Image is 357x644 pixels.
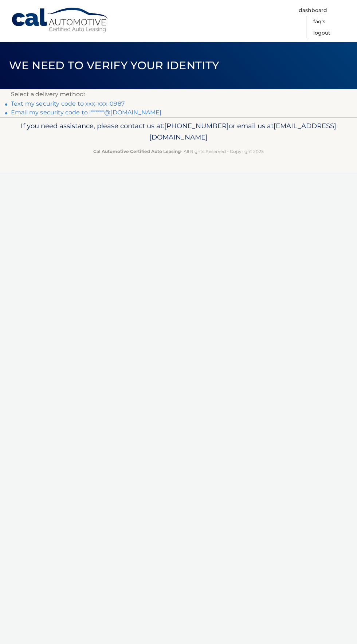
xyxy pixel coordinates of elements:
a: Logout [313,27,330,39]
a: Dashboard [299,5,327,16]
span: [PHONE_NUMBER] [164,122,229,130]
a: Text my security code to xxx-xxx-0987 [11,100,125,107]
p: - All Rights Reserved - Copyright 2025 [11,148,346,155]
a: Cal Automotive [11,7,109,33]
a: FAQ's [313,16,325,27]
span: We need to verify your identity [9,59,219,72]
strong: Cal Automotive Certified Auto Leasing [93,149,181,154]
p: If you need assistance, please contact us at: or email us at [11,120,346,144]
a: Email my security code to i******@[DOMAIN_NAME] [11,109,162,116]
p: Select a delivery method: [11,89,346,99]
